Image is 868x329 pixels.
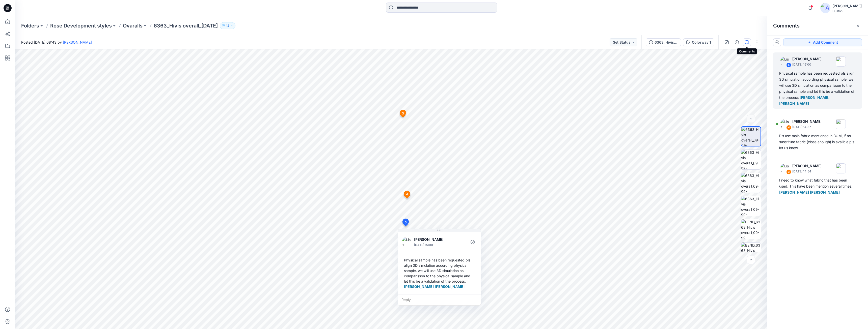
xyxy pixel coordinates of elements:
[792,125,822,130] p: [DATE] 14:57
[820,3,830,13] img: avatar
[779,177,856,195] div: I need to know what fabric that has been used. This have been mention several times.
[21,22,39,29] a: Folders
[779,70,856,107] div: Physical sample has been requested pls align 3D simulation according physical sample. we will use...
[226,23,229,28] p: 12
[655,40,678,45] div: 6363_Hivis overall_09-09-2025
[792,169,822,174] p: [DATE] 14:54
[414,243,455,248] p: [DATE] 15:00
[800,95,829,100] span: [PERSON_NAME]
[405,220,406,225] span: 5
[123,22,143,29] a: Ovaralls
[741,150,761,169] img: 6363_Hivis overall_09-09-2025_Colorway 1_Back
[810,190,840,194] span: [PERSON_NAME]
[402,255,477,291] div: Physical sample has been requested pls align 3D simulation according physical sample. we will use...
[683,38,714,46] button: Colorway 1
[792,62,822,67] p: [DATE] 15:00
[646,38,681,46] button: 6363_Hivis overall_[DATE]
[779,101,809,106] span: [PERSON_NAME]
[780,56,790,67] img: Lise Blomqvist
[786,63,791,68] div: 5
[414,236,455,243] p: [PERSON_NAME]
[402,237,412,247] img: Lise Blomqvist
[780,119,790,129] img: Lise Blomqvist
[779,133,856,151] div: Pls use main fabric mentioned in BOM, if no susstitute fabric (close enough) is availble pls let ...
[404,284,434,289] span: [PERSON_NAME]
[779,190,809,194] span: [PERSON_NAME]
[733,38,741,46] button: Details
[406,192,408,197] span: 4
[783,38,862,46] button: Add Comment
[741,243,761,262] img: BEND_6363_Hivis overall_09-09-2025_Colorway 1_Back
[435,284,465,289] span: [PERSON_NAME]
[786,169,791,174] div: 3
[832,9,862,13] div: Guston
[741,173,761,193] img: 6363_Hivis overall_09-09-2025_Colorway 1_Left
[792,163,822,169] p: [PERSON_NAME]
[63,40,92,44] a: [PERSON_NAME]
[21,40,92,45] span: Posted [DATE] 08:43 by
[398,294,481,305] div: Reply
[50,22,112,29] a: Rose Development styles
[780,163,790,173] img: Lise Blomqvist
[832,3,862,9] div: [PERSON_NAME]
[402,111,404,116] span: 3
[692,40,711,45] div: Colorway 1
[741,127,761,146] img: 6363_Hivis overall_09-09-2025_Colorway 1_Front
[220,22,235,29] button: 12
[154,22,218,29] p: 6363_Hivis overall_[DATE]
[741,196,761,216] img: 6363_Hivis overall_09-09-2025_Colorway 1_Right
[792,118,822,125] p: [PERSON_NAME]
[792,56,822,62] p: [PERSON_NAME]
[741,219,761,239] img: BEND_6363_Hivis overall_09-09-2025_Colorway 1_Front
[773,23,800,29] h2: Comments
[786,125,791,130] div: 4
